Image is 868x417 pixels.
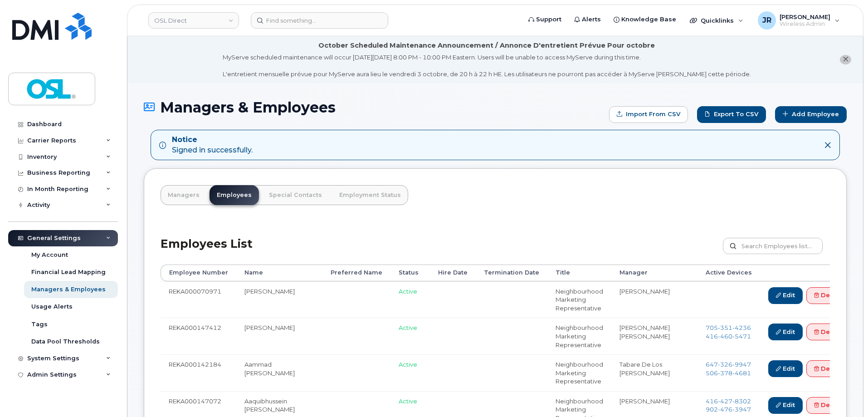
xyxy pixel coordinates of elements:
[706,361,751,368] a: 6473269947
[706,324,751,331] span: 705
[236,265,322,281] th: Name
[399,397,417,405] span: Active
[706,369,751,377] span: 506
[718,324,732,331] span: 351
[332,185,408,205] a: Employment Status
[768,324,803,340] a: Edit
[732,397,751,405] span: 8302
[144,99,605,115] h1: Managers & Employees
[161,318,236,354] td: REKA000147412
[236,281,322,318] td: [PERSON_NAME]
[547,265,611,281] th: Title
[718,397,732,405] span: 427
[806,397,850,414] a: Delete
[706,333,751,340] span: 416
[806,287,850,304] a: Delete
[706,397,751,405] a: 4164278302
[161,354,236,391] td: REKA000142184
[399,288,417,295] span: Active
[476,265,547,281] th: Termination Date
[706,369,751,377] a: 5063784681
[697,265,760,281] th: Active Devices
[399,324,417,331] span: Active
[318,41,655,50] div: October Scheduled Maintenance Announcement / Annonce D'entretient Prévue Pour octobre
[706,333,751,340] a: 4164605471
[547,281,611,318] td: Neighbourhood Marketing Representative
[619,287,689,296] li: [PERSON_NAME]
[322,265,390,281] th: Preferred Name
[732,361,751,368] span: 9947
[706,397,751,405] span: 416
[611,265,697,281] th: Manager
[732,324,751,331] span: 4236
[706,406,751,413] span: 902
[430,265,476,281] th: Hire Date
[547,318,611,354] td: Neighbourhood Marketing Representative
[706,406,751,413] a: 9024763947
[768,287,803,304] a: Edit
[399,361,417,368] span: Active
[697,106,766,123] a: Export to CSV
[732,369,751,377] span: 4681
[172,135,253,145] strong: Notice
[718,361,732,368] span: 326
[161,185,207,205] a: Managers
[210,185,259,205] a: Employees
[732,333,751,340] span: 5471
[262,185,329,205] a: Special Contacts
[619,397,689,406] li: [PERSON_NAME]
[236,354,322,391] td: Aammad [PERSON_NAME]
[390,265,430,281] th: Status
[768,397,803,414] a: Edit
[706,361,751,368] span: 647
[161,265,236,281] th: Employee Number
[619,324,689,332] li: [PERSON_NAME]
[732,406,751,413] span: 3947
[619,332,689,341] li: [PERSON_NAME]
[161,238,253,265] h2: Employees List
[806,360,850,377] a: Delete
[706,324,751,331] a: 7053514236
[609,106,688,123] form: Import from CSV
[161,281,236,318] td: REKA000070971
[768,360,803,377] a: Edit
[619,360,689,377] li: Tabare De Los [PERSON_NAME]
[236,318,322,354] td: [PERSON_NAME]
[223,53,751,78] div: MyServe scheduled maintenance will occur [DATE][DATE] 8:00 PM - 10:00 PM Eastern. Users will be u...
[547,354,611,391] td: Neighbourhood Marketing Representative
[172,135,253,156] div: Signed in successfully.
[718,333,732,340] span: 460
[718,406,732,413] span: 476
[806,324,850,340] a: Delete
[775,106,847,123] a: Add Employee
[840,55,851,64] button: close notification
[718,369,732,377] span: 378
